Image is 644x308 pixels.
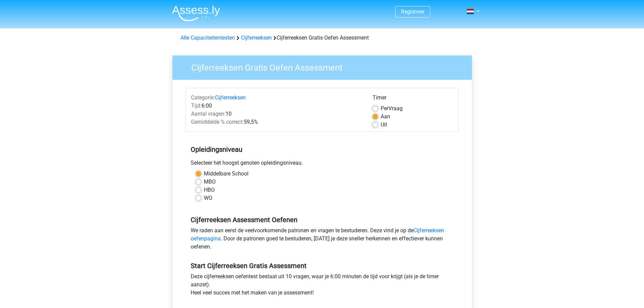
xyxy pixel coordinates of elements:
a: Alle Capaciteitentesten [181,34,235,41]
a: Cijferreeksen [215,94,246,101]
label: MBO [204,178,216,186]
div: Timer [373,94,453,104]
div: 10 [186,110,367,118]
label: Vraag [381,104,403,113]
div: Selecteer het hoogst genoten opleidingsniveau. [186,159,459,170]
img: Assessly [172,5,220,21]
span: Categorie: [191,94,215,101]
span: Tijd: [191,102,201,109]
span: Aantal vragen: [191,111,225,117]
h3: Cijferreeksen Gratis Oefen Assessment [183,60,467,73]
a: Registreer [401,8,425,15]
div: Cijferreeksen Gratis Oefen Assessment [178,34,467,42]
label: HBO [204,186,215,194]
div: We raden aan eerst de veelvoorkomende patronen en vragen te bestuderen. Deze vind je op de . Door... [186,227,459,254]
label: WO [204,194,212,202]
h5: Start Cijferreeksen Gratis Assessment [191,262,454,270]
div: 6:00 [186,102,367,110]
span: Gemiddelde % correct: [191,119,244,125]
span: Per [381,105,388,112]
div: Deze cijferreeksen oefentest bestaat uit 10 vragen, waar je 6:00 minuten de tijd voor krijgt (als... [186,273,459,300]
label: Middelbare School [204,170,248,178]
label: Aan [381,113,390,121]
h5: Opleidingsniveau [191,143,454,156]
div: 59,5% [186,118,367,126]
a: Cijferreeksen [241,34,272,41]
label: Uit [381,121,387,129]
h5: Cijferreeksen Assessment Oefenen [191,216,454,224]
